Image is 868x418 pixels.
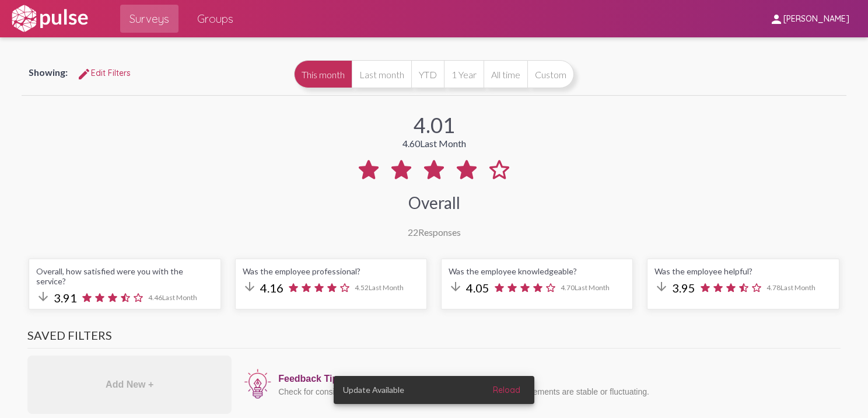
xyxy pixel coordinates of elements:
[260,281,283,295] span: 4.16
[197,8,233,29] span: Groups
[243,280,257,294] mat-icon: arrow_downward
[36,266,213,286] div: Overall, how satisfied were you with the service?
[466,281,489,295] span: 4.05
[29,67,68,78] span: Showing:
[352,60,411,88] button: Last month
[129,8,169,29] span: Surveys
[766,283,815,292] span: 4.78
[77,68,131,78] span: Edit Filters
[68,62,140,83] button: Edit FiltersEdit Filters
[780,283,815,292] span: Last Month
[654,280,668,294] mat-icon: arrow_downward
[414,112,455,138] div: 4.01
[402,138,466,149] div: 4.60
[278,374,835,384] div: Feedback Tip:
[148,293,197,302] span: 4.46
[294,60,352,88] button: This month
[188,5,243,33] a: Groups
[408,227,418,238] span: 22
[493,385,520,395] span: Reload
[9,4,90,33] img: white-logo.svg
[444,60,484,88] button: 1 Year
[575,283,610,292] span: Last Month
[27,328,841,349] h3: Saved Filters
[411,60,444,88] button: YTD
[243,368,272,400] img: icon12.png
[561,283,610,292] span: 4.70
[783,14,849,25] span: [PERSON_NAME]
[369,283,404,292] span: Last Month
[27,356,232,414] div: Add New +
[449,280,463,294] mat-icon: arrow_downward
[760,8,859,29] button: [PERSON_NAME]
[654,266,831,276] div: Was the employee helpful?
[408,227,461,238] div: Responses
[527,60,574,88] button: Custom
[77,67,91,81] mat-icon: Edit Filters
[355,283,404,292] span: 4.52
[162,293,197,302] span: Last Month
[243,266,419,276] div: Was the employee professional?
[420,138,466,149] span: Last Month
[769,12,783,26] mat-icon: person
[408,193,460,213] div: Overall
[343,384,404,396] span: Update Available
[36,290,50,304] mat-icon: arrow_downward
[278,387,835,396] div: Check for consistency in feedback over time to assess whether improvements are stable or fluctuat...
[449,266,625,276] div: Was the employee knowledgeable?
[484,379,530,400] button: Reload
[672,281,695,295] span: 3.95
[484,60,527,88] button: All time
[120,5,178,33] a: Surveys
[54,291,77,305] span: 3.91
